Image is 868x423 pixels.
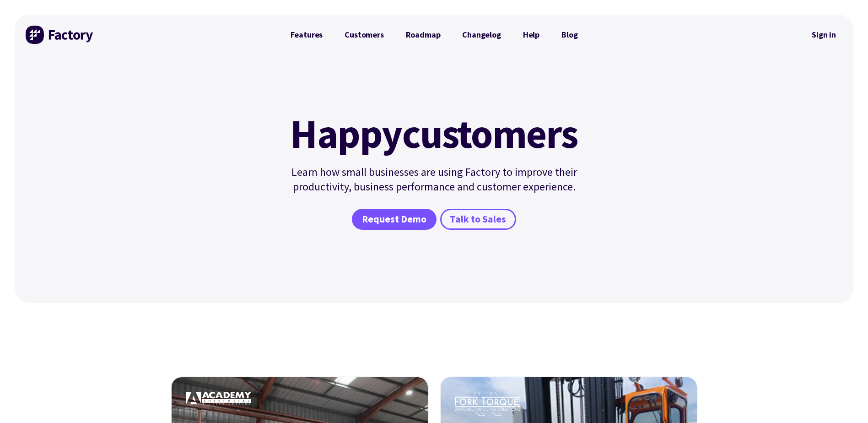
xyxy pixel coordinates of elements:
a: Talk to Sales [440,209,516,230]
a: Blog [550,26,588,44]
img: Factory [26,26,94,44]
a: Roadmap [395,26,452,44]
a: Customers [334,26,394,44]
nav: Secondary Navigation [805,24,842,45]
nav: Primary Navigation [280,26,589,44]
p: Learn how small businesses are using Factory to improve their productivity, business performance ... [285,165,583,194]
span: Talk to Sales [450,213,506,226]
a: Features [280,26,334,44]
a: Changelog [451,26,512,44]
mark: Happy [290,114,402,154]
a: Sign in [805,24,842,45]
a: Help [512,26,550,44]
a: Request Demo [352,209,436,230]
span: Request Demo [362,213,426,226]
h1: customers [285,114,583,154]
